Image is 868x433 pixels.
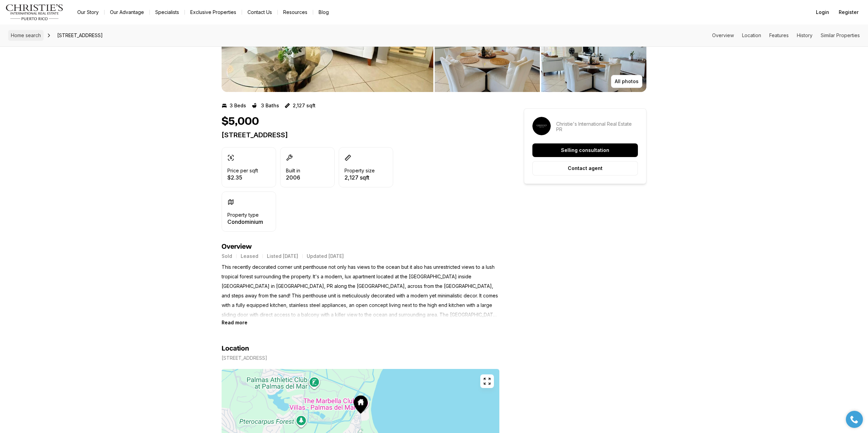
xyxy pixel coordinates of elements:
a: Our Advantage [105,7,149,17]
a: Specialists [150,7,184,17]
button: Read more [222,320,247,325]
h4: Overview [222,243,499,251]
p: Price per sqft [227,168,258,173]
a: Skip to: Location [742,32,761,38]
p: Property type [227,212,259,218]
p: 2,127 sqft [344,175,375,180]
a: Skip to: Features [769,32,789,38]
button: Register [835,5,863,19]
p: [STREET_ADDRESS] [222,355,267,361]
button: Selling consultation [532,143,638,157]
a: Blog [313,7,334,17]
span: [STREET_ADDRESS] [54,30,106,41]
p: 2,127 sqft [293,103,316,108]
p: All photos [615,79,639,84]
img: logo [5,4,64,20]
p: Listed [DATE] [267,253,298,259]
p: 3 Beds [230,103,246,108]
button: Contact agent [532,161,638,175]
h1: $5,000 [222,115,259,128]
a: Resources [278,7,313,17]
h4: Location [222,344,249,353]
button: View image gallery [435,31,540,92]
button: View image gallery [541,31,646,92]
button: Contact Us [242,7,277,17]
p: Sold [222,253,232,259]
p: Leased [241,253,258,259]
a: Skip to: History [797,32,813,38]
p: Contact agent [568,166,602,171]
span: Register [839,10,858,15]
span: Login [816,10,829,15]
p: Updated [DATE] [307,253,344,259]
p: 2006 [286,175,300,180]
p: $2.35 [227,175,258,180]
p: This recently decorated corner unit penthouse not only has views to the ocean but it also has unr... [222,262,499,320]
span: Home search [11,32,41,38]
p: 3 Baths [261,103,279,108]
a: Skip to: Overview [712,32,734,38]
p: Property size [344,168,375,173]
a: Home search [8,30,44,41]
a: Exclusive Properties [185,7,242,17]
p: Built in [286,168,300,173]
p: Condominium [227,219,263,225]
button: Login [812,5,833,19]
a: Skip to: Similar Properties [821,32,860,38]
a: Our Story [72,7,104,17]
nav: Page section menu [712,33,860,38]
p: Christie's International Real Estate PR [556,121,638,132]
p: [STREET_ADDRESS] [222,131,499,139]
p: Selling consultation [561,148,609,153]
button: All photos [611,75,642,88]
